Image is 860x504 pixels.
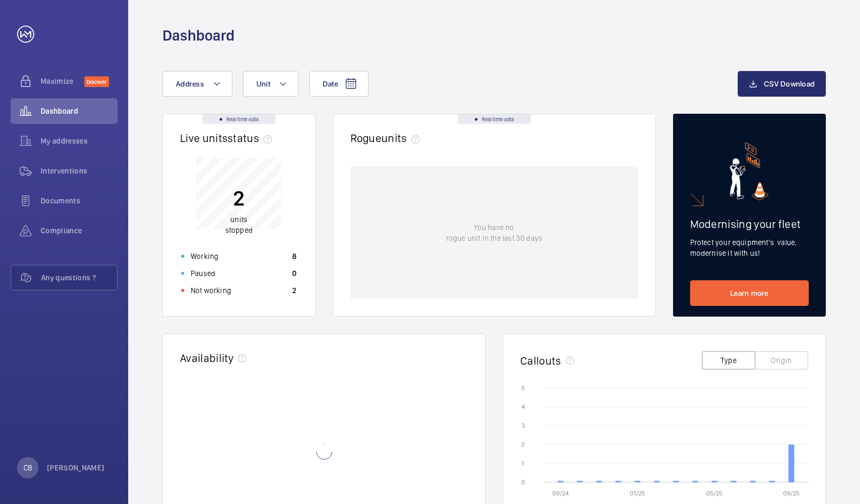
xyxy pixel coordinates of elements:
[690,280,809,306] a: Learn more
[225,214,253,235] p: units
[350,131,424,145] h2: Rogue
[552,490,569,497] text: 09/24
[225,226,253,234] span: stopped
[243,71,299,97] button: Unit
[41,166,118,176] span: Interventions
[162,26,234,45] h1: Dashboard
[755,351,808,369] button: Origin
[690,217,809,231] h2: Modernising your fleet
[41,225,118,236] span: Compliance
[47,462,105,473] p: [PERSON_NAME]
[24,462,32,473] p: CB
[521,422,525,429] text: 3
[191,251,218,262] p: Working
[702,351,755,369] button: Type
[162,71,232,97] button: Address
[292,251,296,262] p: 8
[180,131,276,145] h2: Live units
[41,76,84,86] span: Maximize
[458,114,531,124] div: Real time data
[176,80,204,88] span: Address
[309,71,369,97] button: Date
[690,237,809,258] p: Protect your equipment's value, modernise it with us!
[783,490,800,497] text: 09/25
[630,490,645,497] text: 01/25
[41,195,118,206] span: Documents
[323,80,338,88] span: Date
[191,285,231,296] p: Not working
[521,440,525,448] text: 2
[521,460,524,467] text: 1
[520,354,561,367] h2: Callouts
[292,268,296,279] p: 0
[41,106,118,116] span: Dashboard
[521,403,525,411] text: 4
[292,285,296,296] p: 2
[446,222,542,243] p: You have no rogue unit in the last 30 days
[225,185,253,211] p: 2
[41,272,117,283] span: Any questions ?
[381,131,424,145] span: units
[191,268,215,279] p: Paused
[521,384,525,392] text: 5
[256,80,270,88] span: Unit
[84,76,109,87] span: Discover
[764,80,815,88] span: CSV Download
[202,114,276,124] div: Real time data
[41,136,118,146] span: My addresses
[228,131,276,145] span: status
[738,71,826,97] button: CSV Download
[706,490,723,497] text: 05/25
[180,351,234,365] h2: Availability
[521,478,525,486] text: 0
[730,142,769,200] img: marketing-card.svg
